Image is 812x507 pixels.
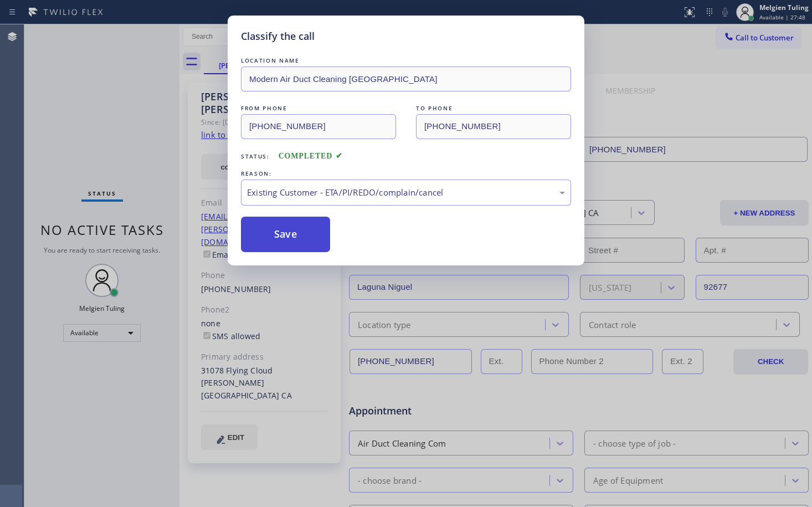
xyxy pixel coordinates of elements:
span: COMPLETED [279,152,343,160]
h5: Classify the call [241,29,315,44]
div: LOCATION NAME [241,55,571,66]
input: To phone [416,114,571,139]
span: Status: [241,152,270,160]
input: From phone [241,114,396,139]
div: REASON: [241,168,571,180]
button: Save [241,217,330,252]
div: Existing Customer - ETA/PI/REDO/complain/cancel [247,186,565,199]
div: FROM PHONE [241,103,396,114]
div: TO PHONE [416,103,571,114]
